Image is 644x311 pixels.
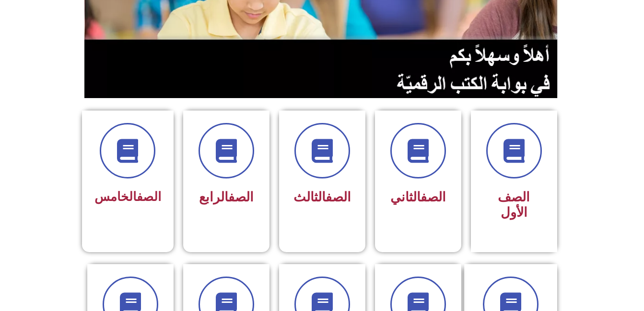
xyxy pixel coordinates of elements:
[498,189,530,220] span: الصف الأول
[293,189,351,205] span: الثالث
[228,189,254,205] a: الصف
[421,189,446,205] a: الصف
[199,189,254,205] span: الرابع
[94,189,161,204] span: الخامس
[390,189,446,205] span: الثاني
[137,189,161,204] a: الصف
[326,189,351,205] a: الصف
